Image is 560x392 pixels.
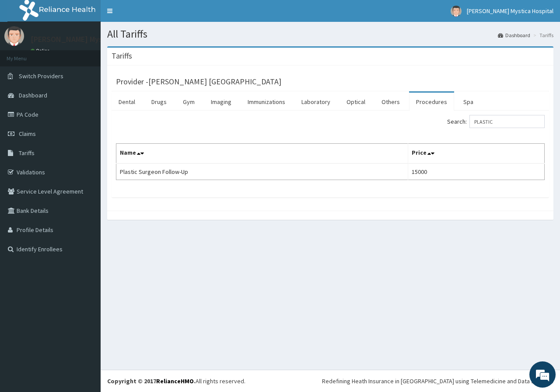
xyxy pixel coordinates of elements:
[112,93,142,111] a: Dental
[116,78,281,86] h3: Provider - [PERSON_NAME] [GEOGRAPHIC_DATA]
[498,31,530,39] a: Dashboard
[4,26,24,46] img: User Image
[112,52,132,60] h3: Tariffs
[176,93,202,111] a: Gym
[339,93,372,111] a: Optical
[19,130,36,138] span: Claims
[116,163,408,180] td: Plastic Surgeon Follow-Up
[31,35,146,43] p: [PERSON_NAME] Mystica Hospital
[101,370,560,392] footer: All rights reserved.
[116,144,408,164] th: Name
[19,149,35,157] span: Tariffs
[408,144,544,164] th: Price
[322,377,553,385] div: Redefining Heath Insurance in [GEOGRAPHIC_DATA] using Telemedicine and Data Science!
[451,6,462,17] img: User Image
[447,115,545,128] label: Search:
[531,31,553,39] li: Tariffs
[467,7,553,15] span: [PERSON_NAME] Mystica Hospital
[144,93,174,111] a: Drugs
[294,93,337,111] a: Laboratory
[107,377,196,385] strong: Copyright © 2017 .
[456,93,480,111] a: Spa
[408,163,544,180] td: 15000
[107,28,553,40] h1: All Tariffs
[204,93,238,111] a: Imaging
[19,91,47,99] span: Dashboard
[31,48,52,54] a: Online
[469,115,545,128] input: Search:
[19,72,63,80] span: Switch Providers
[156,377,194,385] a: RelianceHMO
[374,93,407,111] a: Others
[409,93,454,111] a: Procedures
[241,93,292,111] a: Immunizations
